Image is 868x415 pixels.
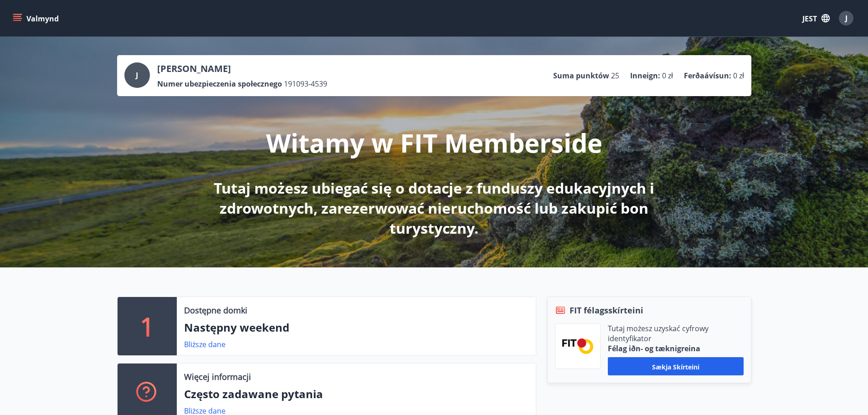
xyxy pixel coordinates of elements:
font: Valmynd [26,14,59,24]
font: 1 [140,309,154,343]
font: Sækja skírteini [652,362,699,371]
font: Numer ubezpieczenia społecznego [157,79,282,89]
font: : [729,71,731,81]
font: Tutaj możesz uzyskać cyfrowy identyfikator [608,323,709,343]
font: J [136,70,138,80]
font: 191093-4539 [284,79,327,89]
font: Suma punktów [553,71,609,81]
font: Witamy w FIT Memberside [266,125,602,160]
font: FIT félagsskírteini [570,305,643,316]
button: J [835,7,857,29]
font: Tutaj możesz ubiegać się o dotacje z funduszy edukacyjnych i zdrowotnych, zarezerwować nieruchomo... [214,178,654,238]
font: 0 zł [662,71,673,81]
font: : [658,71,660,81]
font: [PERSON_NAME] [157,62,231,75]
font: Dostępne domki [184,305,247,316]
font: 25 [611,71,619,81]
font: Bliższe dane [184,339,226,349]
button: Sækja skírteini [608,357,744,375]
button: menu [11,10,62,26]
font: Ferðaávísun [684,71,729,81]
font: Inneign [630,71,658,81]
font: Więcej informacji [184,371,251,382]
font: 0 zł [733,71,744,81]
font: Następny weekend [184,320,289,335]
font: Félag iðn- og tæknigreina [608,343,700,354]
font: J [845,13,847,23]
img: FPQVkF9lTnNbbaRSFyT17YYeljoOGk5m51IhT0bO.png [562,338,593,354]
font: Często zadawane pytania [184,386,323,401]
font: JEST [802,14,817,24]
button: JEST [799,10,833,27]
